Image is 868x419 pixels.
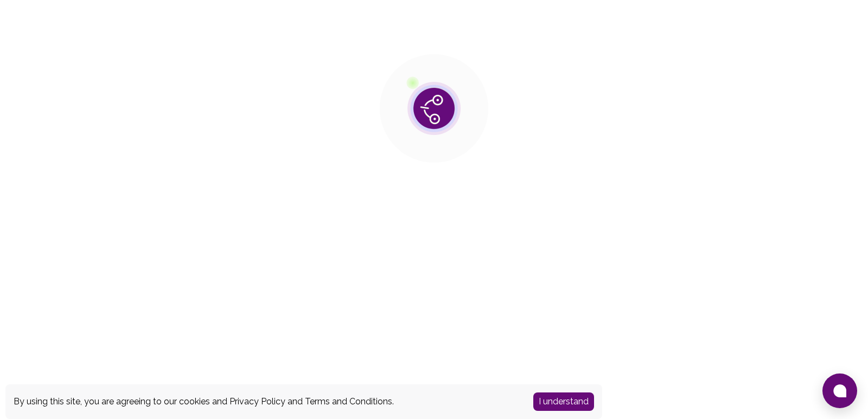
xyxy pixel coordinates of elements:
button: Open chat window [822,373,857,408]
img: public [380,54,488,163]
div: By using this site, you are agreeing to our cookies and and . [14,395,517,408]
a: Privacy Policy [229,396,285,407]
button: Accept cookies [533,392,594,411]
a: Terms and Conditions [305,396,392,407]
